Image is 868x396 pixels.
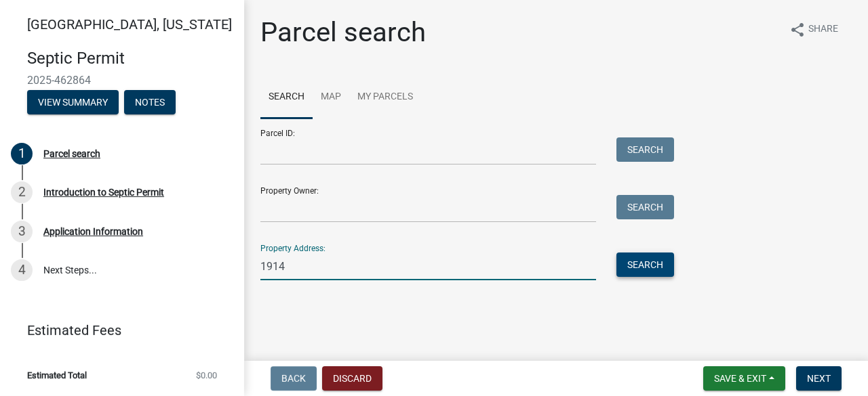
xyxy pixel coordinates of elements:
span: Back [281,373,306,384]
span: $0.00 [196,371,217,380]
button: Back [271,366,317,391]
span: Share [808,22,838,38]
a: Estimated Fees [11,317,222,344]
a: Search [260,76,313,119]
span: Estimated Total [27,371,87,380]
wm-modal-confirm: Summary [27,97,119,108]
button: Search [616,252,674,277]
h1: Parcel search [260,16,426,49]
button: Search [616,195,674,219]
div: 3 [11,221,33,242]
a: Map [313,76,349,119]
div: 2 [11,181,33,203]
div: Application Information [43,227,143,236]
div: Introduction to Septic Permit [43,188,164,197]
a: My Parcels [349,76,421,119]
div: 1 [11,143,33,164]
button: Discard [322,366,382,391]
span: 2025-462864 [27,74,217,87]
div: 4 [11,259,33,281]
button: shareShare [778,16,849,43]
span: Save & Exit [714,373,766,384]
button: Next [796,366,842,391]
button: View Summary [27,90,119,114]
button: Search [616,137,674,162]
button: Save & Exit [703,366,785,391]
div: Parcel search [43,149,100,158]
button: Notes [124,90,176,114]
wm-modal-confirm: Notes [124,97,176,108]
i: share [789,22,806,38]
h4: Septic Permit [27,49,233,68]
span: [GEOGRAPHIC_DATA], [US_STATE] [27,16,232,32]
span: Next [807,373,831,384]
